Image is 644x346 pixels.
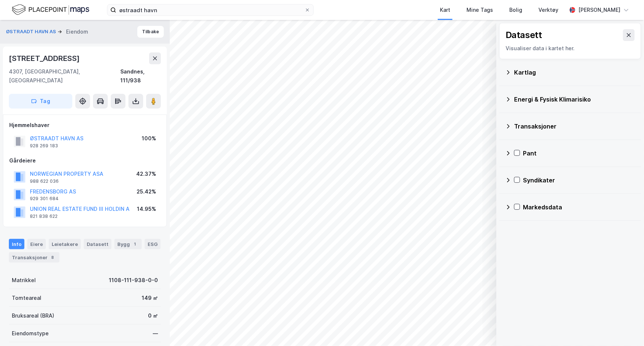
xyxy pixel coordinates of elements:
[9,252,59,263] div: Transaksjoner
[109,276,158,285] div: 1108-111-938-0-0
[49,254,56,261] div: 8
[607,311,644,346] div: Kontrollprogram for chat
[440,6,450,14] div: Kart
[607,311,644,346] iframe: Chat Widget
[578,6,620,14] div: [PERSON_NAME]
[137,205,156,213] div: 14.95%
[506,29,542,41] div: Datasett
[506,44,635,53] div: Visualiser data i kartet her.
[120,67,161,85] div: Sandnes, 111/938
[523,149,635,158] div: Pant
[9,156,161,165] div: Gårdeiere
[523,176,635,185] div: Syndikater
[137,26,164,38] button: Tilbake
[514,95,635,104] div: Energi & Fysisk Klimarisiko
[116,4,304,16] input: Søk på adresse, matrikkel, gårdeiere, leietakere eller personer
[131,240,139,248] div: 1
[9,67,120,85] div: 4307, [GEOGRAPHIC_DATA], [GEOGRAPHIC_DATA]
[84,239,111,249] div: Datasett
[30,143,58,149] div: 928 269 183
[12,311,54,320] div: Bruksareal (BRA)
[145,239,161,249] div: ESG
[9,52,81,64] div: [STREET_ADDRESS]
[30,196,59,202] div: 929 301 684
[466,6,493,14] div: Mine Tags
[136,169,156,178] div: 42.37%
[66,27,88,36] div: Eiendom
[153,329,158,338] div: —
[137,187,156,196] div: 25.42%
[30,213,58,219] div: 821 838 622
[114,239,142,249] div: Bygg
[12,294,41,302] div: Tomteareal
[514,68,635,77] div: Kartlag
[509,6,522,14] div: Bolig
[9,239,24,249] div: Info
[30,178,59,184] div: 988 622 036
[142,134,156,143] div: 100%
[12,329,49,338] div: Eiendomstype
[27,239,46,249] div: Eiere
[12,3,89,16] img: logo.f888ab2527a4732fd821a326f86c7f29.svg
[12,276,36,285] div: Matrikkel
[9,94,72,109] button: Tag
[9,121,161,130] div: Hjemmelshaver
[6,28,58,35] button: ØSTRAADT HAVN AS
[49,239,81,249] div: Leietakere
[538,6,558,14] div: Verktøy
[514,122,635,131] div: Transaksjoner
[148,311,158,320] div: 0 ㎡
[523,203,635,212] div: Markedsdata
[142,294,158,302] div: 149 ㎡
